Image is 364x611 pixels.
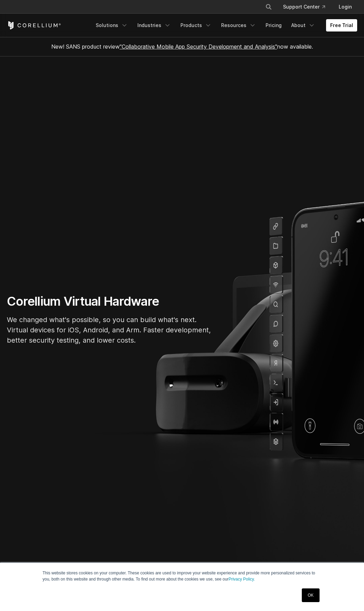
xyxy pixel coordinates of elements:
[51,43,313,50] span: New! SANS product review now available.
[261,19,286,31] a: Pricing
[333,1,357,13] a: Login
[257,1,357,13] div: Navigation Menu
[302,588,319,602] a: OK
[262,1,275,13] button: Search
[217,19,260,31] a: Resources
[287,19,319,31] a: About
[176,19,216,31] a: Products
[92,19,357,31] div: Navigation Menu
[120,43,277,50] a: "Collaborative Mobile App Security Development and Analysis"
[229,577,255,582] a: Privacy Policy.
[7,315,212,345] p: We changed what's possible, so you can build what's next. Virtual devices for iOS, Android, and A...
[7,21,61,29] a: Corellium Home
[7,294,212,309] h1: Corellium Virtual Hardware
[278,1,331,13] a: Support Center
[326,19,357,31] a: Free Trial
[92,19,132,31] a: Solutions
[133,19,175,31] a: Industries
[43,570,322,582] p: This website stores cookies on your computer. These cookies are used to improve your website expe...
